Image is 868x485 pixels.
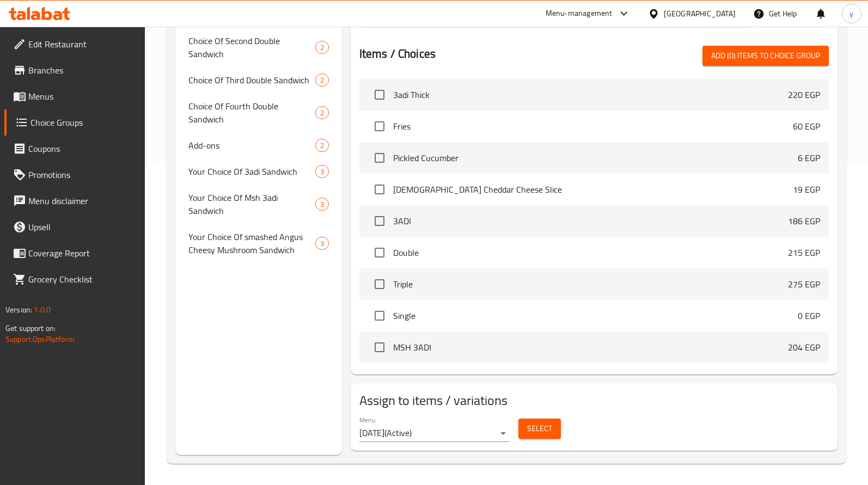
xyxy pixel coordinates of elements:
button: Select [518,419,561,439]
a: Grocery Checklist [4,266,145,292]
span: Your Choice Of smashed Angus Cheesy Mushroom Sandwich [188,230,315,256]
div: Menu-management [546,7,613,20]
div: Choice Of Second Double Sandwich2 [175,28,342,67]
span: 2 [316,75,328,85]
span: 3ADI [393,214,788,228]
span: Fries [393,120,793,133]
p: 186 EGP [788,214,820,228]
span: Pickled Cucumber [393,151,798,164]
div: Choice Of Fourth Double Sandwich2 [175,93,342,132]
span: Select choice [368,241,391,264]
p: 215 EGP [788,246,820,259]
span: Your Choice Of 3adi Sandwich [188,165,315,178]
div: Your Choice Of 3adi Sandwich3 [175,158,342,185]
span: Choice Of Fourth Double Sandwich [188,100,315,126]
p: 275 EGP [788,278,820,291]
span: Promotions [28,168,136,181]
span: Select choice [368,178,391,201]
span: 2 [316,140,328,151]
div: Choices [315,198,329,211]
a: Menus [4,83,145,109]
p: 19 EGP [793,183,820,196]
p: 220 EGP [788,88,820,101]
a: Edit Restaurant [4,31,145,57]
div: Choices [315,73,329,87]
span: Select choice [368,83,391,106]
span: 3adi Thick [393,88,788,101]
a: Menu disclaimer [4,188,145,214]
h2: Items / Choices [359,46,436,62]
div: Choices [315,165,329,178]
div: Choices [315,41,329,54]
span: 2 [316,108,328,118]
span: Version: [5,303,32,317]
div: Choices [315,237,329,250]
div: Choice Of Third Double Sandwich2 [175,67,342,93]
a: Coupons [4,136,145,162]
div: Your Choice Of Msh 3adi Sandwich3 [175,185,342,224]
span: Grocery Checklist [28,273,136,286]
span: Get support on: [5,321,56,335]
button: Add (0) items to choice group [702,46,829,66]
span: Branches [28,64,136,77]
span: MSH 3ADI [393,341,788,354]
span: Choice Groups [30,116,136,129]
label: Menu [359,416,375,423]
div: [GEOGRAPHIC_DATA] [664,8,736,20]
span: Menus [28,90,136,103]
span: Your Choice Of Msh 3adi Sandwich [188,191,315,217]
span: Edit Restaurant [28,38,136,51]
p: 0 EGP [798,309,820,322]
h2: Assign to items / variations [359,392,829,409]
span: 2 [316,42,328,53]
span: Coverage Report [28,247,136,260]
div: Choices [315,106,329,119]
span: Select [527,422,552,435]
a: Support.OpsPlatform [5,332,75,346]
p: 204 EGP [788,341,820,354]
a: Upsell [4,214,145,240]
a: Promotions [4,162,145,188]
span: Add-ons [188,139,315,152]
span: 3 [316,199,328,210]
div: Your Choice Of smashed Angus Cheesy Mushroom Sandwich3 [175,224,342,263]
span: Choice Of Third Double Sandwich [188,73,315,87]
span: Select choice [368,336,391,359]
span: Coupons [28,142,136,155]
span: Select choice [368,115,391,138]
div: Add-ons2 [175,132,342,158]
div: Choices [315,139,329,152]
a: Coverage Report [4,240,145,266]
span: [DEMOGRAPHIC_DATA] Cheddar Cheese Slice [393,183,793,196]
a: Branches [4,57,145,83]
span: Single [393,309,798,322]
span: Select choice [368,304,391,327]
span: Select choice [368,273,391,296]
span: Menu disclaimer [28,194,136,207]
span: Double [393,246,788,259]
span: y [849,8,853,20]
span: Choice Of Second Double Sandwich [188,34,315,60]
span: Select choice [368,210,391,232]
div: [DATE](Active) [359,425,510,442]
p: 60 EGP [793,120,820,133]
span: 3 [316,238,328,249]
span: 1.0.0 [34,303,51,317]
span: Triple [393,278,788,291]
span: Add (0) items to choice group [711,49,820,63]
a: Choice Groups [4,109,145,136]
p: 6 EGP [798,151,820,164]
span: 3 [316,167,328,177]
span: Upsell [28,220,136,234]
